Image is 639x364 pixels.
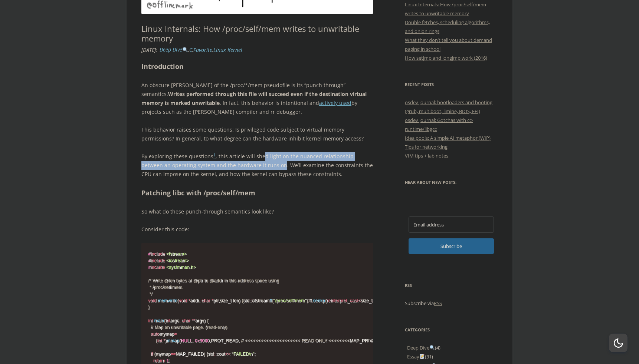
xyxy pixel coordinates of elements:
span: "FAILED\n" [232,351,254,357]
span: ( [179,338,181,343]
span: main [154,318,164,323]
img: 📝 [420,354,425,359]
a: Tips for networking [405,143,448,150]
span: ; [308,298,309,303]
time: [DATE] [141,46,156,53]
li: (31) [405,352,498,361]
li: (4) [405,343,498,352]
span: , [199,298,200,303]
a: osdev journal: Gotchas with cc-runtime/libgcc [405,117,473,132]
span: ( [164,318,166,323]
a: Linux Internals: How /proc/self/mem writes to unwritable memory [405,1,486,17]
span: , [219,298,220,303]
a: What they don’t tell you about demand paging in school [405,37,492,52]
span: char [201,298,210,303]
span: <fstream> [166,251,187,257]
sup: 1 [213,152,216,158]
span: char [182,318,191,323]
span: include [151,265,165,270]
span: return [153,358,165,363]
span: memwrite [158,298,177,303]
h3: Hear about new posts: [405,178,498,187]
span: void [179,298,187,303]
span: ) [165,338,167,343]
span: ) [204,318,206,323]
h3: RSS [405,281,498,290]
span: < [358,298,361,303]
h2: Introduction [141,61,373,72]
span: <iostream> [166,258,189,263]
span: { [206,351,208,357]
span: 1 [166,358,169,363]
span: NULL [181,338,192,343]
p: This behavior raises some questions: Is privileged code subject to virtual memory permissions? In... [141,125,373,143]
span: mmap [167,338,179,343]
span: , [179,318,180,323]
span: /* Write @len bytes at @ptr to @addr in this address space using * /proc/self/mem. */ [148,278,279,297]
span: // Map an unwritable page. (read-only) [151,325,227,330]
a: RSS [434,300,442,307]
span: <sys/mman.h> [166,265,196,270]
span: Subscribe [409,238,494,254]
img: 🔍 [183,47,188,52]
span: void [148,298,156,303]
span: int [157,338,162,343]
p: So what do these punch-through semantics look like? [141,207,373,216]
span: = [174,331,177,337]
p: Consider this code: [141,225,373,234]
input: Email address [409,216,494,233]
a: How setjmp and longjmp work (2016) [405,54,487,61]
span: auto [151,331,160,337]
a: C [189,46,192,53]
a: Idea pools: A simple AI metaphor (WIP) [405,135,491,141]
span: ) [204,351,205,357]
p: By exploring these questions , this article will shed light on the nuanced relationship between a... [141,152,373,179]
span: # [148,258,189,263]
i: : , , , [141,46,242,53]
a: Double fetches, scheduling algorithms, and onion rings [405,19,490,34]
span: ( [325,298,327,303]
span: ; [169,358,170,363]
span: "/proc/self/mem" [273,298,307,303]
span: :: [214,351,217,357]
span: } [148,305,150,310]
span: << [225,351,230,357]
a: osdev journal: bootloaders and booting (grub, multiboot, limine, BIOS, EFI) [405,99,492,115]
span: ) [239,298,240,303]
span: { [207,318,209,323]
span: > [373,298,375,303]
span: ( [154,351,156,357]
h3: Categories [405,325,498,334]
a: VIM tips + lab notes [405,152,448,159]
a: Linux Kernel [213,46,242,53]
a: _Deep Dive [405,344,435,351]
a: actively used [319,99,351,106]
span: ( [156,338,157,343]
span: { [242,298,243,303]
span: ff [269,298,272,303]
span: include [151,251,165,257]
span: , [210,338,211,343]
span: if [151,351,153,357]
h2: Patching libc with /proc/self/mem [141,188,373,198]
strong: Writes performed through this file will succeed even if the destination virtual memory is marked ... [141,90,367,106]
span: , [239,338,240,343]
h1: Linux Internals: How /proc/self/mem writes to unwritable memory [141,24,373,43]
span: // <<<<<<<<<<<<<<<<<<<<< READ ONLY <<<<<<<< [241,338,349,343]
span: # [148,251,187,257]
a: Favorite [193,46,212,53]
span: ; [254,351,255,357]
p: Subscribe via [405,299,498,308]
span: seekp [313,298,325,303]
span: reinterpret_cast [327,298,358,303]
h3: Recent Posts [405,80,498,89]
span: # [148,265,196,270]
span: == [170,351,176,357]
span: ( [177,298,179,303]
span: :: [249,298,252,303]
span: include [151,258,165,263]
span: int [166,318,170,323]
img: 🔍 [430,345,435,350]
span: 0x9000 [195,338,210,343]
span: ( [272,298,273,303]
